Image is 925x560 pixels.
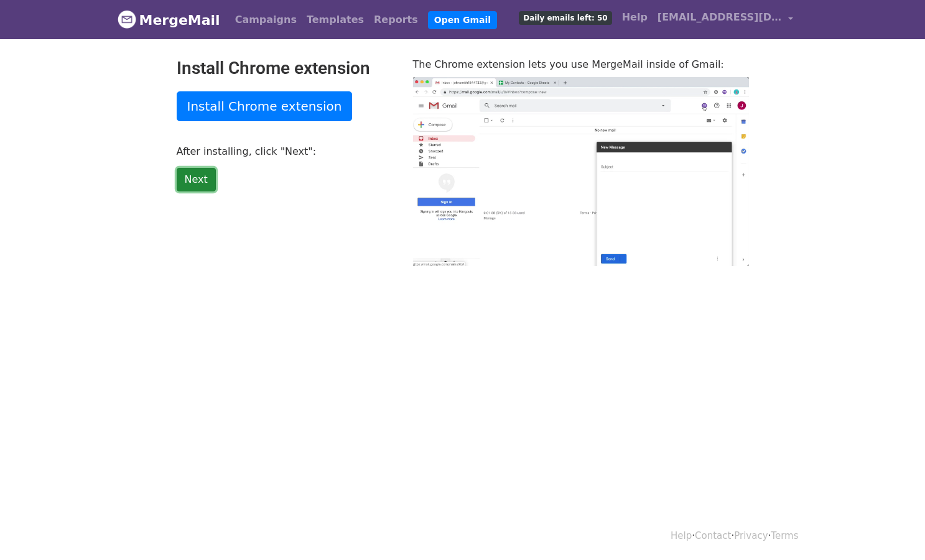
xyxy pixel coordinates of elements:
[118,10,136,29] img: MergeMail logo
[658,10,782,25] span: [EMAIL_ADDRESS][DOMAIN_NAME]
[118,7,220,33] a: MergeMail
[177,145,394,158] p: After installing, click "Next":
[369,7,423,32] a: Reports
[177,168,216,191] a: Next
[863,500,925,560] iframe: Chat Widget
[413,58,749,71] p: The Chrome extension lets you use MergeMail inside of Gmail:
[230,7,302,32] a: Campaigns
[302,7,369,32] a: Templates
[514,5,616,30] a: Daily emails left: 50
[617,5,653,30] a: Help
[653,5,798,34] a: [EMAIL_ADDRESS][DOMAIN_NAME]
[428,11,497,29] a: Open Gmail
[519,11,611,25] span: Daily emails left: 50
[177,58,394,79] h2: Install Chrome extension
[695,530,731,541] a: Contact
[671,530,692,541] a: Help
[177,91,353,121] a: Install Chrome extension
[771,530,798,541] a: Terms
[734,530,768,541] a: Privacy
